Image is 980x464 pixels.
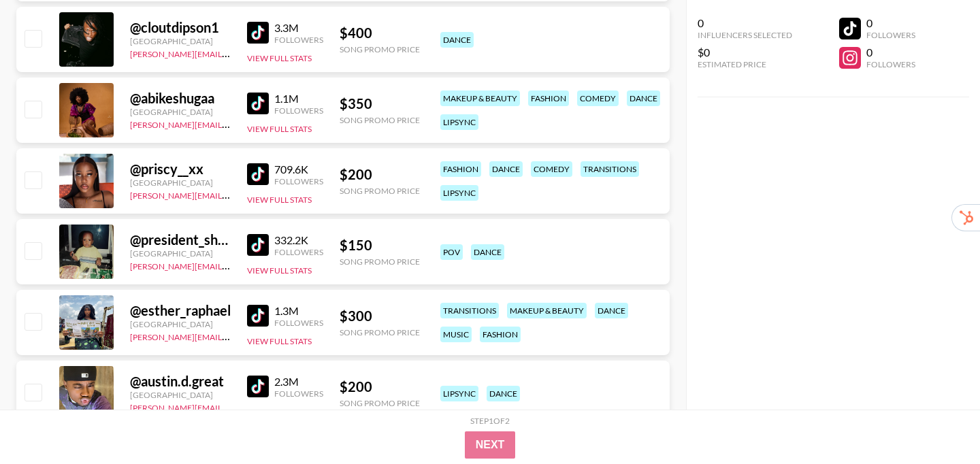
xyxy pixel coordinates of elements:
div: lipsync [440,114,478,130]
div: @ president_shakz [130,231,231,248]
div: [GEOGRAPHIC_DATA] [130,178,231,188]
div: $ 300 [340,308,420,325]
a: [PERSON_NAME][EMAIL_ADDRESS][DOMAIN_NAME] [130,188,331,201]
img: TikTok [247,234,269,256]
div: Estimated Price [698,59,792,69]
div: $ 400 [340,24,420,42]
button: View Full Stats [247,124,312,134]
div: $ 150 [340,237,420,254]
div: 2.3M [274,375,323,388]
div: Followers [274,105,323,116]
div: Followers [274,247,323,257]
div: Followers [866,30,915,40]
div: $ 200 [340,378,420,395]
div: @ austin.d.great [130,373,231,390]
div: Followers [274,176,323,186]
div: Step 1 of 2 [470,416,510,426]
img: TikTok [247,305,269,327]
button: View Full Stats [247,53,312,63]
img: TikTok [247,93,269,114]
div: @ cloutdipson1 [130,19,231,36]
div: makeup & beauty [440,90,520,106]
div: 1.3M [274,304,323,318]
div: Song Promo Price [340,327,420,337]
div: fashion [440,161,481,177]
div: Song Promo Price [340,115,420,125]
div: Followers [274,318,323,328]
div: 332.2K [274,233,323,247]
div: Song Promo Price [340,398,420,408]
a: [PERSON_NAME][EMAIL_ADDRESS][DOMAIN_NAME] [130,46,331,59]
div: [GEOGRAPHIC_DATA] [130,248,231,259]
div: fashion [528,90,569,106]
a: [PERSON_NAME][EMAIL_ADDRESS][DOMAIN_NAME] [130,117,331,130]
div: pov [440,244,463,260]
a: [PERSON_NAME][EMAIL_ADDRESS][DOMAIN_NAME] [130,329,331,342]
div: @ esther_raphael [130,302,231,319]
div: lipsync [440,185,478,201]
div: Song Promo Price [340,256,420,267]
div: comedy [531,161,572,177]
div: 709.6K [274,163,323,176]
img: TikTok [247,163,269,185]
div: fashion [480,327,521,342]
a: [PERSON_NAME][EMAIL_ADDRESS][DOMAIN_NAME] [130,400,331,413]
div: transitions [581,161,639,177]
div: @ priscy__xx [130,161,231,178]
div: transitions [440,303,499,318]
div: [GEOGRAPHIC_DATA] [130,107,231,117]
div: Song Promo Price [340,44,420,54]
div: dance [471,244,504,260]
iframe: Drift Widget Chat Controller [912,396,964,448]
div: [GEOGRAPHIC_DATA] [130,319,231,329]
div: dance [440,32,474,48]
div: Song Promo Price [340,186,420,196]
div: comedy [577,90,619,106]
img: TikTok [247,22,269,44]
div: dance [487,386,520,401]
button: View Full Stats [247,336,312,346]
div: 0 [698,16,792,30]
div: $0 [698,46,792,59]
div: [GEOGRAPHIC_DATA] [130,36,231,46]
div: 1.1M [274,92,323,105]
div: $ 350 [340,95,420,112]
button: View Full Stats [247,407,312,417]
div: makeup & beauty [507,303,587,318]
button: View Full Stats [247,195,312,205]
a: [PERSON_NAME][EMAIL_ADDRESS][DOMAIN_NAME] [130,259,331,271]
div: [GEOGRAPHIC_DATA] [130,390,231,400]
div: @ abikeshugaa [130,90,231,107]
div: Influencers Selected [698,30,792,40]
img: TikTok [247,376,269,397]
div: music [440,327,472,342]
button: Next [465,431,516,459]
button: View Full Stats [247,265,312,276]
div: Followers [274,35,323,45]
div: Followers [274,388,323,399]
div: dance [595,303,628,318]
div: 0 [866,46,915,59]
div: lipsync [440,386,478,401]
div: 0 [866,16,915,30]
div: dance [627,90,660,106]
div: 3.3M [274,21,323,35]
div: dance [489,161,523,177]
div: Followers [866,59,915,69]
div: $ 200 [340,166,420,183]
